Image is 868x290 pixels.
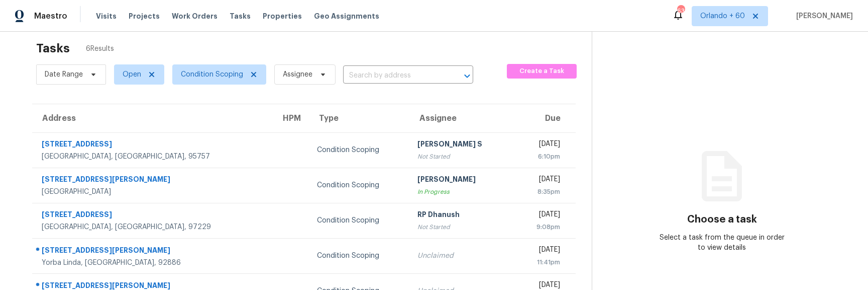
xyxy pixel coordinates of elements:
span: Date Range [45,69,83,80]
div: 633 [677,6,684,16]
div: [GEOGRAPHIC_DATA], [GEOGRAPHIC_DATA], 95757 [42,152,265,162]
span: Tasks [230,13,251,20]
div: Condition Scoping [317,215,401,226]
div: [STREET_ADDRESS] [42,139,265,152]
th: HPM [273,104,309,132]
div: Condition Scoping [317,251,401,261]
input: Search by address [343,68,445,84]
span: Maestro [34,11,67,21]
span: Visits [96,11,117,21]
div: 9:08pm [521,222,560,232]
div: [DATE] [521,174,560,187]
span: Projects [129,11,160,21]
span: Assignee [283,69,312,80]
h3: Choose a task [687,214,757,225]
h2: Tasks [36,43,70,53]
div: [DATE] [521,209,560,222]
button: Open [460,69,474,83]
span: Condition Scoping [181,69,243,80]
div: [STREET_ADDRESS][PERSON_NAME] [42,174,265,187]
div: Condition Scoping [317,145,401,155]
div: Not Started [417,222,505,232]
span: Geo Assignments [314,11,379,21]
div: 6:10pm [521,152,560,162]
span: Open [123,69,141,80]
span: Create a Task [512,65,571,77]
div: Select a task from the queue in order to view details [657,233,787,253]
div: [DATE] [521,245,560,257]
div: Yorba Linda, [GEOGRAPHIC_DATA], 92886 [42,258,265,268]
th: Assignee [409,104,513,132]
div: [PERSON_NAME] S [417,139,505,152]
div: [DATE] [521,139,560,152]
div: Unclaimed [417,251,505,261]
div: [PERSON_NAME] [417,174,505,187]
span: Orlando + 60 [700,11,745,21]
div: [STREET_ADDRESS][PERSON_NAME] [42,245,265,258]
div: 11:41pm [521,257,560,267]
span: [PERSON_NAME] [792,11,853,21]
div: 8:35pm [521,187,560,197]
div: [GEOGRAPHIC_DATA], [GEOGRAPHIC_DATA], 97229 [42,222,265,232]
div: [GEOGRAPHIC_DATA] [42,187,265,197]
th: Due [513,104,575,132]
div: [STREET_ADDRESS] [42,209,265,222]
th: Type [309,104,409,132]
div: Condition Scoping [317,180,401,190]
span: Work Orders [172,11,218,21]
span: 6 Results [86,44,114,54]
button: Create a Task [507,64,576,79]
th: Address [32,104,273,132]
span: Properties [263,11,302,21]
div: Not Started [417,152,505,162]
div: In Progress [417,187,505,197]
div: RP Dhanush [417,209,505,222]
